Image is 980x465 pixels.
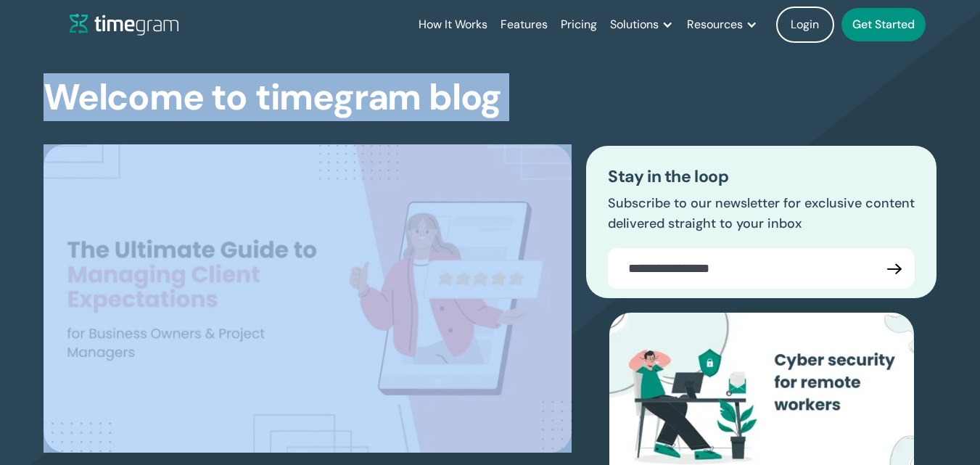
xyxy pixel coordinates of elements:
[776,7,834,43] a: Login
[841,8,926,41] a: Get Started
[608,168,915,186] h3: Stay in the loop
[874,248,915,289] input: Submit
[44,144,572,453] img: The Ultimate Guide to Managing Client Expectations for Business Owners & Project Managers
[687,15,743,35] div: Resources
[44,78,501,117] h1: Welcome to timegram blog
[608,248,915,289] form: Blogs Email Form
[610,15,659,35] div: Solutions
[608,194,915,234] p: Subscribe to our newsletter for exclusive content delivered straight to your inbox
